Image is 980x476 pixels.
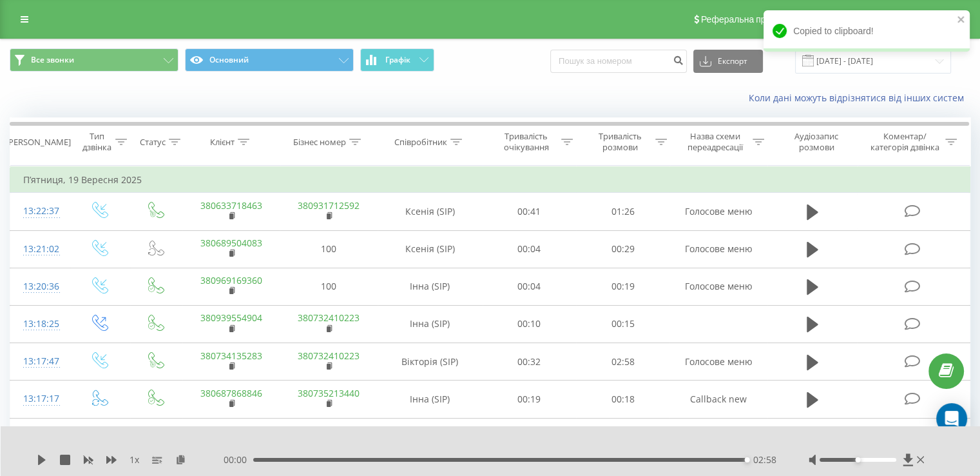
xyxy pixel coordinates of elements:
[483,343,576,381] td: 00:32
[394,137,447,148] div: Співробітник
[280,418,377,455] td: 200
[23,274,57,299] div: 13:20:36
[701,14,796,25] span: Реферальна програма
[210,137,235,148] div: Клієнт
[378,193,483,230] td: Ксенія (SIP)
[23,349,57,374] div: 13:17:47
[855,457,860,462] div: Accessibility label
[200,199,262,212] a: 380633718463
[298,312,360,324] a: 380732410223
[200,237,262,249] a: 380689504083
[200,424,262,437] a: 380992706432
[200,312,262,324] a: 380939554904
[936,403,967,434] div: Open Intercom Messenger
[669,268,767,305] td: Голосове меню
[280,268,377,305] td: 100
[669,418,767,455] td: Голосове меню
[200,274,262,286] a: 380969169360
[669,193,767,230] td: Голосове меню
[378,343,483,381] td: Вікторія (SIP)
[682,131,749,153] div: Назва схеми переадресації
[280,230,377,268] td: 100
[669,381,767,418] td: Callback new
[576,381,669,418] td: 00:18
[693,50,763,73] button: Експорт
[293,137,346,148] div: Бізнес номер
[753,453,776,466] span: 02:58
[576,343,669,381] td: 02:58
[298,199,360,212] a: 380931712592
[378,418,483,455] td: [PERSON_NAME] (SIP)
[483,381,576,418] td: 00:19
[81,131,111,153] div: Тип дзвінка
[200,387,262,399] a: 380687868846
[550,50,687,73] input: Пошук за номером
[669,230,767,268] td: Голосове меню
[745,457,750,462] div: Accessibility label
[23,386,57,412] div: 13:17:17
[483,305,576,342] td: 00:10
[6,137,71,148] div: [PERSON_NAME]
[224,453,253,466] span: 00:00
[10,48,178,72] button: Все звонки
[360,48,434,72] button: Графік
[298,387,360,399] a: 380735213440
[576,418,669,455] td: 00:32
[483,193,576,230] td: 00:41
[576,305,669,342] td: 00:15
[669,343,767,381] td: Голосове меню
[483,268,576,305] td: 00:04
[867,131,942,153] div: Коментар/категорія дзвінка
[779,131,854,153] div: Аудіозапис розмови
[378,305,483,342] td: Інна (SIP)
[200,350,262,362] a: 380734135283
[31,55,74,65] span: Все звонки
[378,230,483,268] td: Ксенія (SIP)
[576,268,669,305] td: 00:19
[140,137,166,148] div: Статус
[10,167,970,193] td: П’ятниця, 19 Вересня 2025
[588,131,652,153] div: Тривалість розмови
[23,312,57,337] div: 13:18:25
[23,424,57,450] div: 13:16:41
[576,230,669,268] td: 00:29
[385,55,410,64] span: Графік
[957,14,966,26] button: close
[378,381,483,418] td: Інна (SIP)
[23,237,57,262] div: 13:21:02
[298,350,360,362] a: 380732410223
[130,453,139,466] span: 1 x
[749,92,970,104] a: Коли дані можуть відрізнятися вiд інших систем
[494,131,559,153] div: Тривалість очікування
[378,268,483,305] td: Інна (SIP)
[483,230,576,268] td: 00:04
[185,48,354,72] button: Основний
[23,199,57,224] div: 13:22:37
[764,10,970,52] div: Copied to clipboard!
[483,418,576,455] td: 00:19
[576,193,669,230] td: 01:26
